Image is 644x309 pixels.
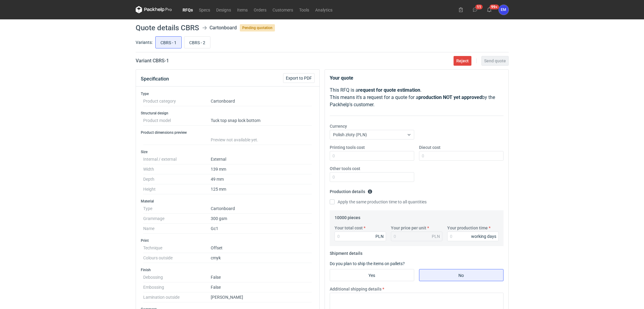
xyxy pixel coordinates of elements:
[143,272,211,282] dt: Debossing
[155,36,182,48] label: CBRS - 1
[499,5,509,15] div: Ewelina Macek
[330,172,414,182] input: 0
[211,164,312,174] dd: 139 mm
[141,130,315,135] h3: Product dimensions preview
[211,272,312,282] dd: False
[471,233,496,239] div: working days
[141,268,315,272] h3: Finish
[330,87,504,108] p: This RFQ is a . This means it's a request for a quote for a by the Packhelp's customer.
[234,6,251,13] a: Items
[211,154,312,164] dd: External
[196,6,213,13] a: Specs
[330,261,405,266] label: Do you plan to ship the items on pallets?
[136,57,169,64] h2: Variant CBRS - 1
[143,96,211,106] dt: Product category
[211,174,312,184] dd: 49 mm
[330,144,365,150] label: Printing tools cost
[143,224,211,234] dt: Name
[211,292,312,302] dd: [PERSON_NAME]
[136,39,153,45] label: Variants:
[286,76,312,80] span: Export to PDF
[143,282,211,292] dt: Embossing
[211,243,312,253] dd: Offset
[456,59,469,63] span: Reject
[211,116,312,126] dd: Tuck top snap lock bottom
[143,253,211,263] dt: Colours outside
[419,269,504,281] label: No
[333,132,367,137] span: Polish złoty (PLN)
[481,56,509,66] button: Send quote
[335,225,363,231] label: Your total cost
[211,137,258,142] span: Preview not available yet.
[143,116,211,126] dt: Product model
[210,24,237,31] div: Cartonboard
[213,6,234,13] a: Designs
[211,214,312,224] dd: 300 gsm
[330,166,360,172] label: Other tools cost
[296,6,312,13] a: Tools
[418,94,482,100] strong: production NOT yet approved
[419,144,441,150] label: Diecut cost
[141,111,315,116] h3: Structural design
[184,36,210,48] label: CBRS - 2
[211,96,312,106] dd: Cartonboard
[143,214,211,224] dt: Grammage
[330,286,381,292] label: Additional shipping details
[141,72,169,86] button: Specification
[330,248,362,256] legend: Shipment details
[143,184,211,194] dt: Height
[211,282,312,292] dd: False
[136,24,199,31] h1: Quote details CBRS
[141,199,315,204] h3: Material
[211,204,312,214] dd: Cartonboard
[419,151,504,161] input: 0
[141,91,315,96] h3: Type
[330,269,414,281] label: Yes
[470,5,480,15] button: 11
[335,232,386,241] input: 0
[454,56,471,66] button: Reject
[143,243,211,253] dt: Technique
[240,24,275,31] span: Pending quotation
[143,204,211,214] dt: Type
[484,59,506,63] span: Send quote
[391,225,426,231] label: Your price per unit
[180,6,196,13] a: RFQs
[432,233,440,239] div: PLN
[143,154,211,164] dt: Internal / external
[312,6,335,13] a: Analytics
[136,6,172,13] svg: Packhelp Pro
[143,174,211,184] dt: Depth
[447,225,488,231] label: Your production time
[141,238,315,243] h3: Print
[358,87,420,93] strong: request for quote estimation
[330,199,427,205] label: Apply the same production time to all quantities
[141,150,315,154] h3: Size
[143,292,211,302] dt: Lamination outside
[143,164,211,174] dt: Width
[484,5,494,15] button: 99+
[335,213,360,220] legend: 10000 pieces
[269,6,296,13] a: Customers
[447,232,499,241] input: 0
[283,73,315,83] button: Export to PDF
[251,6,269,13] a: Orders
[330,123,347,129] label: Currency
[211,224,312,234] dd: Gc1
[211,184,312,194] dd: 125 mm
[330,151,414,161] input: 0
[375,233,384,239] div: PLN
[330,187,372,194] legend: Production details
[499,5,509,15] button: EM
[330,75,353,81] strong: Your quote
[211,253,312,263] dd: cmyk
